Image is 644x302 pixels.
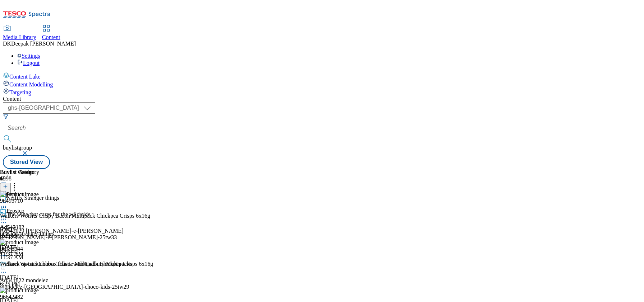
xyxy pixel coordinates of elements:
a: Settings [17,53,40,59]
span: Media Library [3,34,36,40]
span: DK [3,41,11,47]
span: Targeting [9,89,31,95]
a: Content Modelling [3,80,641,88]
a: Logout [17,60,40,66]
span: Deepak [PERSON_NAME] [11,41,76,47]
a: Content [42,25,60,41]
span: buylistgroup [3,145,32,151]
span: Content Lake [9,74,41,80]
span: Content [42,34,60,40]
input: Search [3,121,641,135]
div: Content [3,96,641,102]
a: Targeting [3,88,641,96]
a: Content Lake [3,72,641,80]
span: Content Modelling [9,81,53,88]
svg: Search Filters [3,114,9,119]
a: Media Library [3,25,36,41]
button: Stored View [3,155,50,169]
